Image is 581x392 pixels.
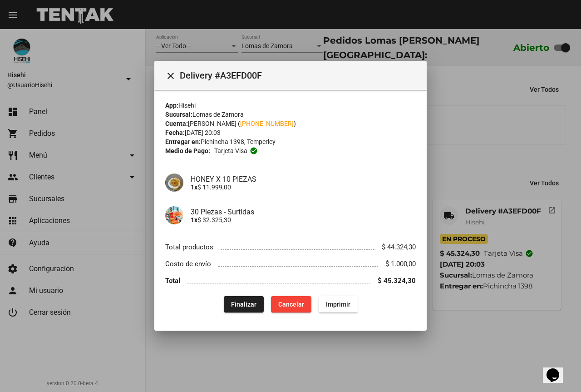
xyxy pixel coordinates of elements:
mat-icon: Cerrar [165,71,176,82]
span: Tarjeta visa [214,146,247,155]
strong: App: [165,102,178,109]
mat-icon: check_circle [250,147,258,155]
button: Imprimir [319,297,358,313]
b: 1x [191,184,197,191]
span: Finalizar [231,301,256,308]
h4: HONEY X 10 PIEZAS [191,175,416,184]
span: Imprimir [326,301,350,308]
strong: Fecha: [165,129,185,136]
button: Cerrar [162,66,180,84]
li: Total productos $ 44.324,30 [165,239,416,256]
iframe: chat widget [543,356,572,383]
span: Cancelar [278,301,304,308]
strong: Entregar en: [165,138,201,145]
strong: Cuenta: [165,120,188,127]
strong: Sucursal: [165,111,192,118]
div: [PERSON_NAME] ( ) [165,119,416,128]
button: Finalizar [224,297,264,313]
div: Pichincha 1398, Temperley [165,137,416,146]
b: 1x [191,216,197,223]
span: Delivery #A3EFD00F [180,68,419,83]
h4: 30 Piezas - Surtidas [191,208,416,216]
li: Total $ 45.324,30 [165,273,416,289]
a: [PHONE_NUMBER] [240,120,294,127]
li: Costo de envío $ 1.000,00 [165,256,416,273]
img: 2a2e4fc8-76c4-49c3-8e48-03e4afb00aef.jpeg [165,174,183,192]
p: $ 11.999,00 [191,184,416,191]
p: $ 32.325,30 [191,216,416,223]
img: 9c7a6a39-3e50-49dd-bfca-0bd18e2429e1.jpg [165,206,183,224]
div: Hisehi [165,101,416,110]
div: [DATE] 20:03 [165,128,416,137]
div: Lomas de Zamora [165,110,416,119]
strong: Medio de Pago: [165,146,210,155]
button: Cancelar [271,297,311,313]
